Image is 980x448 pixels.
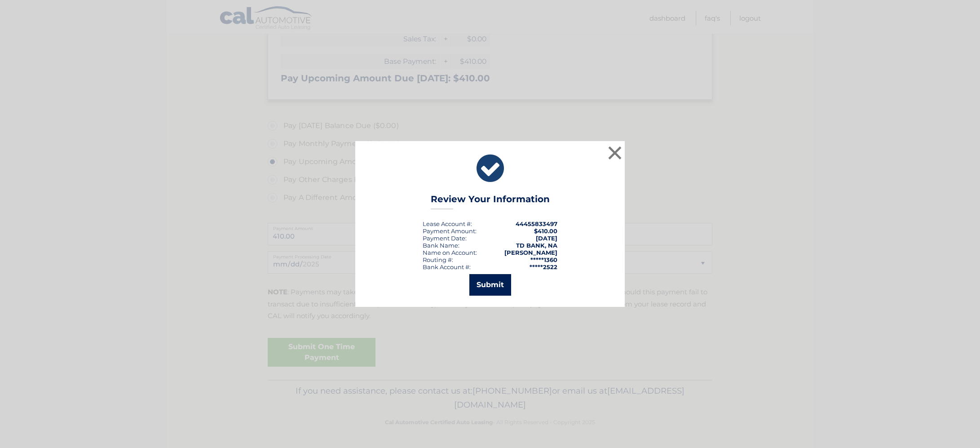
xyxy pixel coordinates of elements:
div: Lease Account #: [423,220,472,227]
strong: TD BANK, NA [516,242,557,249]
span: Payment Date [423,235,465,242]
h3: Review Your Information [431,194,550,209]
div: Routing #: [423,256,453,263]
span: $410.00 [534,227,557,235]
strong: [PERSON_NAME] [504,249,557,256]
div: Payment Amount: [423,227,477,235]
span: [DATE] [536,235,557,242]
button: Submit [469,274,511,296]
div: Bank Account #: [423,263,471,271]
div: Name on Account: [423,249,477,256]
strong: 44455833497 [516,220,557,227]
button: × [606,144,624,162]
div: : [423,235,467,242]
div: Bank Name: [423,242,459,249]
